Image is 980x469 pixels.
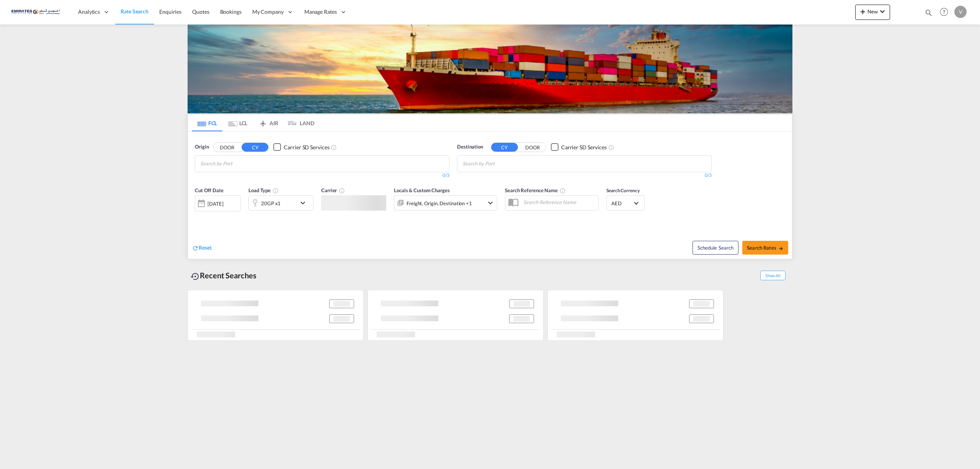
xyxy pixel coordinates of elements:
md-tab-item: LAND [284,114,314,131]
md-icon: icon-refresh [192,245,199,252]
span: New [858,8,887,15]
span: Reset [199,244,212,251]
img: c67187802a5a11ec94275b5db69a26e6.png [11,3,63,21]
div: [DATE] [195,195,241,211]
span: Search Currency [606,188,640,193]
md-icon: icon-chevron-down [486,198,495,208]
span: AED [611,200,633,207]
input: Chips input. [462,158,535,170]
span: Carrier [321,187,345,193]
div: 20GP x1 [261,198,281,209]
input: Search Reference Name [519,196,598,208]
div: [DATE] [207,200,223,207]
span: Analytics [78,8,100,16]
span: Destination [457,143,483,151]
span: Help [938,5,951,18]
div: V [954,6,967,18]
md-tab-item: LCL [222,114,253,131]
span: Bookings [220,8,242,15]
div: 0/3 [457,172,712,179]
md-icon: icon-arrow-right [778,246,784,251]
div: icon-magnify [924,8,933,20]
img: LCL+%26+FCL+BACKGROUND.png [188,25,792,113]
span: Search Rates [747,245,784,251]
div: OriginDOOR CY Checkbox No InkUnchecked: Search for CY (Container Yard) services for all selected ... [188,132,792,258]
md-icon: icon-magnify [924,8,933,17]
div: icon-refreshReset [192,244,212,252]
md-tab-item: FCL [192,114,222,131]
button: DOOR [519,143,546,152]
md-icon: icon-information-outline [273,188,279,194]
md-icon: Unchecked: Search for CY (Container Yard) services for all selected carriers.Checked : Search for... [608,144,614,150]
button: CY [242,143,268,152]
md-select: Select Currency: د.إ AEDUnited Arab Emirates Dirham [611,198,640,209]
div: Carrier SD Services [284,144,329,151]
md-chips-wrap: Chips container with autocompletion. Enter the text area, type text to search, and then use the u... [199,156,276,170]
md-icon: icon-chevron-down [298,198,311,208]
md-icon: Your search will be saved by the below given name [560,188,566,194]
md-icon: The selected Trucker/Carrierwill be displayed in the rate results If the rates are from another f... [339,188,345,194]
span: Rate Search [121,8,149,15]
md-datepicker: Select [195,211,201,221]
div: 20GP x1icon-chevron-down [248,195,314,211]
div: Freight Origin Destination Factory Stuffingicon-chevron-down [394,195,497,211]
span: Search Reference Name [505,187,566,193]
span: Enquiries [159,8,181,15]
md-icon: icon-airplane [258,119,268,124]
button: icon-plus 400-fgNewicon-chevron-down [855,5,890,20]
md-tab-item: AIR [253,114,284,131]
md-icon: icon-backup-restore [191,272,200,281]
span: Origin [195,143,209,151]
button: CY [491,143,518,152]
span: Show All [760,271,786,280]
md-icon: Unchecked: Search for CY (Container Yard) services for all selected carriers.Checked : Search for... [331,144,337,150]
div: Recent Searches [188,267,260,284]
span: Load Type [248,187,279,193]
span: Quotes [192,8,209,15]
button: Note: By default Schedule search will only considerorigin ports, destination ports and cut off da... [693,241,738,255]
input: Chips input. [200,158,273,170]
md-icon: icon-chevron-down [878,7,887,16]
md-checkbox: Checkbox No Ink [551,143,607,151]
md-chips-wrap: Chips container with autocompletion. Enter the text area, type text to search, and then use the u... [461,156,538,170]
md-checkbox: Checkbox No Ink [273,143,329,151]
button: Search Ratesicon-arrow-right [742,241,788,255]
div: Carrier SD Services [561,144,607,151]
span: My Company [252,8,284,16]
div: Help [938,5,954,19]
button: DOOR [214,143,240,152]
div: 0/3 [195,172,449,179]
md-icon: icon-plus 400-fg [858,7,867,16]
div: Freight Origin Destination Factory Stuffing [407,198,472,209]
span: Cut Off Date [195,187,224,193]
md-pagination-wrapper: Use the left and right arrow keys to navigate between tabs [192,114,314,131]
span: Locals & Custom Charges [394,187,450,193]
span: Manage Rates [304,8,337,16]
